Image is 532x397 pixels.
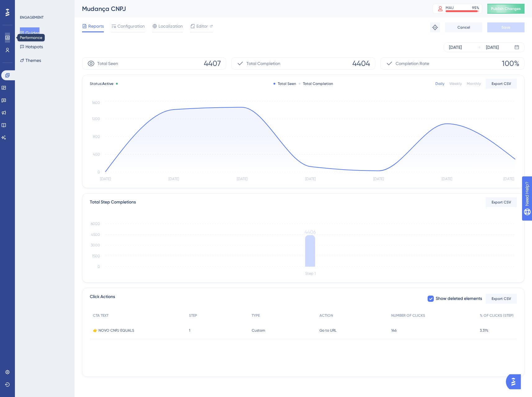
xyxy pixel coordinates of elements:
[100,177,111,181] tspan: [DATE]
[97,60,118,67] span: Total Seen
[117,22,145,30] span: Configuration
[92,100,100,105] tspan: 1600
[487,4,525,14] button: Publish Changes
[396,60,429,67] span: Completion Rate
[273,81,296,86] div: Total Seen
[442,177,452,181] tspan: [DATE]
[446,5,454,10] div: MAU
[436,295,482,302] span: Show deleted elements
[480,313,514,318] span: % OF CLICKS (STEP)
[91,243,100,247] tspan: 3000
[252,328,265,333] span: Custom
[467,81,481,86] div: Monthly
[252,313,260,318] span: TYPE
[449,81,462,86] div: Weekly
[98,264,100,269] tspan: 0
[319,328,337,333] span: Go to URL
[502,25,510,30] span: Save
[204,58,221,68] span: 4407
[98,170,100,174] tspan: 0
[445,22,482,32] button: Cancel
[20,15,44,20] div: ENGAGEMENT
[90,293,115,304] span: Click Actions
[352,58,370,68] span: 4404
[102,82,113,86] span: Active
[82,4,417,13] div: Mudança CNPJ
[486,79,517,89] button: Export CSV
[20,27,39,39] button: Guides
[391,313,425,318] span: NUMBER OF CLICKS
[91,232,100,237] tspan: 4500
[189,313,197,318] span: STEP
[237,177,247,181] tspan: [DATE]
[391,328,397,333] span: 146
[189,328,190,333] span: 1
[502,58,519,68] span: 100%
[472,5,479,10] div: 95 %
[305,271,316,276] tspan: Step 1
[93,328,134,333] span: 👉 NOVO CNPJ EQUALS
[92,117,100,121] tspan: 1200
[299,81,333,86] div: Total Completion
[158,22,183,30] span: Localization
[90,198,136,206] div: Total Step Completions
[506,372,525,391] iframe: UserGuiding AI Assistant Launcher
[487,22,525,32] button: Save
[168,177,179,181] tspan: [DATE]
[246,60,280,67] span: Total Completion
[319,313,333,318] span: ACTION
[491,6,521,11] span: Publish Changes
[435,81,444,86] div: Daily
[486,197,517,207] button: Export CSV
[20,41,43,52] button: Hotspots
[93,152,100,156] tspan: 400
[305,177,316,181] tspan: [DATE]
[492,81,511,86] span: Export CSV
[492,200,511,205] span: Export CSV
[449,44,462,51] div: [DATE]
[486,44,499,51] div: [DATE]
[20,55,41,66] button: Themes
[457,25,470,30] span: Cancel
[91,222,100,226] tspan: 6000
[503,177,514,181] tspan: [DATE]
[93,313,108,318] span: CTA TEXT
[480,328,488,333] span: 3.31%
[88,22,104,30] span: Reports
[90,81,113,86] span: Status:
[492,296,511,301] span: Export CSV
[93,134,100,139] tspan: 800
[305,229,316,235] tspan: 4406
[486,294,517,304] button: Export CSV
[92,254,100,258] tspan: 1500
[15,2,39,9] span: Need Help?
[196,22,208,30] span: Editor
[373,177,384,181] tspan: [DATE]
